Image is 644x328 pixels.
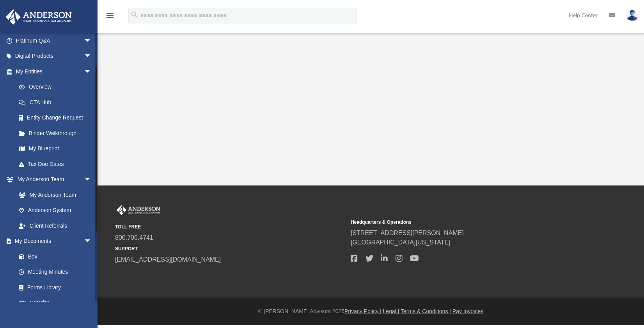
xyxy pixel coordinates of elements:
[11,218,99,234] a: Client Referrals
[401,308,451,314] a: Terms & Conditions |
[115,205,162,215] img: Anderson Advisors Platinum Portal
[11,203,99,218] a: Anderson System
[351,239,451,246] a: [GEOGRAPHIC_DATA][US_STATE]
[11,280,96,295] a: Forms Library
[4,9,74,25] img: Anderson Advisors Platinum Portal
[5,48,103,64] a: Digital Productsarrow_drop_down
[84,234,99,250] span: arrow_drop_down
[11,125,103,141] a: Binder Walkthrough
[105,15,115,20] a: menu
[130,11,139,19] i: search
[351,219,581,226] small: Headquarters & Operations
[351,230,464,236] a: [STREET_ADDRESS][PERSON_NAME]
[452,308,483,314] a: Pay Invoices
[11,141,99,157] a: My Blueprint
[11,94,103,110] a: CTA Hub
[115,256,221,263] a: [EMAIL_ADDRESS][DOMAIN_NAME]
[84,64,99,80] span: arrow_drop_down
[11,110,103,126] a: Entity Change Request
[5,234,99,249] a: My Documentsarrow_drop_down
[98,307,644,316] div: © [PERSON_NAME] Advisors 2025
[84,48,99,64] span: arrow_drop_down
[344,308,381,314] a: Privacy Policy |
[5,64,103,79] a: My Entitiesarrow_drop_down
[11,187,96,203] a: My Anderson Team
[11,249,96,264] a: Box
[11,264,99,280] a: Meeting Minutes
[105,11,115,20] i: menu
[5,33,103,48] a: Platinum Q&Aarrow_drop_down
[115,234,153,241] a: 800.706.4741
[11,295,99,311] a: Notarize
[5,172,99,187] a: My Anderson Teamarrow_drop_down
[626,10,638,21] img: User Pic
[383,308,399,314] a: Legal |
[11,156,103,172] a: Tax Due Dates
[11,79,103,95] a: Overview
[115,245,345,252] small: SUPPORT
[84,33,99,49] span: arrow_drop_down
[115,223,345,230] small: TOLL FREE
[84,172,99,188] span: arrow_drop_down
